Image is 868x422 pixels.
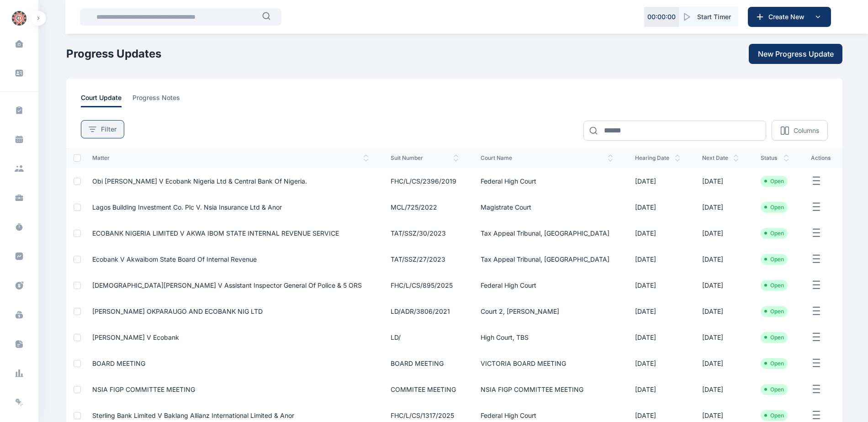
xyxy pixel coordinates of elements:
span: progress notes [132,93,180,107]
span: court update [81,93,122,107]
a: progress notes [132,93,191,107]
a: BOARD MEETING [92,359,145,367]
span: next date [702,154,739,162]
td: FHC/L/CS/895/2025 [380,272,470,298]
a: [DEMOGRAPHIC_DATA][PERSON_NAME] v Assistant Inspector General of Police & 5 ORS [92,281,362,289]
span: Start Timer [697,12,731,21]
a: [PERSON_NAME] v Ecobank [92,333,179,341]
td: [DATE] [691,350,750,376]
span: hearing date [635,154,680,162]
button: New Progress Update [749,44,842,64]
td: TAT/SSZ/27/2023 [380,246,470,272]
td: VICTORIA BOARD MEETING [470,350,624,376]
td: [DATE] [624,324,691,350]
td: Tax Appeal Tribunal, [GEOGRAPHIC_DATA] [470,220,624,246]
span: Create New [765,12,812,21]
span: New Progress Update [758,48,834,59]
a: ECOBANK NIGERIA LIMITED V AKWA IBOM STATE INTERNAL REVENUE SERVICE [92,229,339,237]
a: NSIA FIGP COMMITTEE MEETING [92,385,195,393]
td: NSIA FIGP COMMITTEE MEETING [470,376,624,402]
li: Open [764,412,784,419]
a: Ecobank V Akwaibom State Board of Internal Revenue [92,255,257,263]
td: Magistrate Court [470,194,624,220]
button: Filter [81,120,124,138]
li: Open [764,386,784,393]
li: Open [764,334,784,341]
td: [DATE] [624,350,691,376]
li: Open [764,204,784,211]
li: Open [764,256,784,263]
td: [DATE] [624,272,691,298]
td: [DATE] [691,324,750,350]
a: Sterling Bank Limited v Baklang Allianz International Limited & Anor [92,411,294,419]
a: Lagos Building Investment Co. Plc V. Nsia Insurance Ltd & Anor [92,203,282,211]
a: [PERSON_NAME] OKPARAUGO AND ECOBANK NIG LTD [92,307,263,315]
span: matter [92,154,369,162]
h1: Progress Updates [66,47,161,61]
span: court name [481,154,613,162]
td: [DATE] [624,376,691,402]
button: Start Timer [679,7,738,27]
td: Court 2, [PERSON_NAME] [470,298,624,324]
td: Tax Appeal Tribunal, [GEOGRAPHIC_DATA] [470,246,624,272]
td: Federal High Court [470,168,624,194]
td: [DATE] [691,246,750,272]
span: status [761,154,789,162]
td: Federal High Court [470,272,624,298]
li: Open [764,230,784,237]
td: [DATE] [624,168,691,194]
td: [DATE] [691,168,750,194]
li: Open [764,360,784,367]
td: [DATE] [624,220,691,246]
td: High Court, TBS [470,324,624,350]
span: suit number [391,154,459,162]
td: [DATE] [624,298,691,324]
td: LD/ADR/3806/2021 [380,298,470,324]
td: [DATE] [691,220,750,246]
td: [DATE] [691,272,750,298]
button: Create New [748,7,831,27]
td: [DATE] [624,246,691,272]
td: [DATE] [624,194,691,220]
li: Open [764,178,784,185]
button: Columns [772,120,828,141]
span: Filter [101,125,116,134]
td: TAT/SSZ/30/2023 [380,220,470,246]
a: court update [81,93,132,107]
td: COMMITEE MEETING [380,376,470,402]
a: Obi [PERSON_NAME] V Ecobank Nigeria Ltd & Central Bank Of Nigeria. [92,177,307,185]
p: Columns [794,126,819,135]
li: Open [764,308,784,315]
span: actions [811,154,831,162]
p: 00 : 00 : 00 [647,12,676,21]
td: LD/ [380,324,470,350]
td: [DATE] [691,298,750,324]
td: [DATE] [691,194,750,220]
td: MCL/725/2022 [380,194,470,220]
td: [DATE] [691,376,750,402]
td: FHC/L/CS/2396/2019 [380,168,470,194]
li: Open [764,282,784,289]
td: BOARD MEETING [380,350,470,376]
